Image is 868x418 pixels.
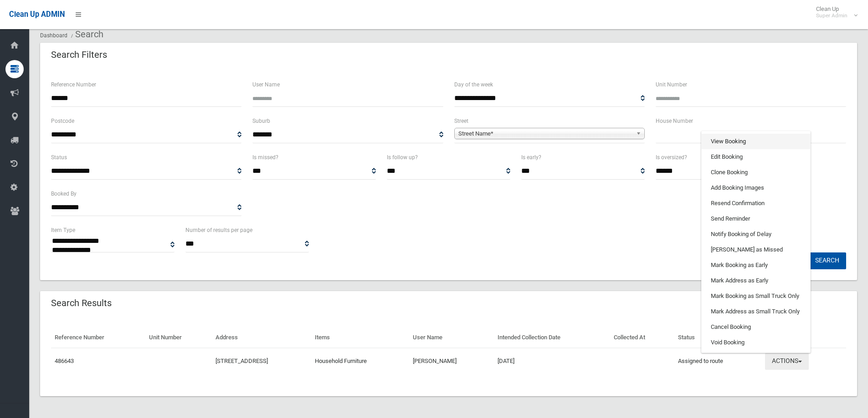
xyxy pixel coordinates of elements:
[185,225,252,235] label: Number of results per page
[458,128,632,139] span: Street Name*
[702,304,810,319] a: Mark Address as Small Truck Only
[702,134,810,149] a: View Booking
[409,327,494,348] th: User Name
[69,26,103,43] li: Search
[252,152,278,162] label: Is missed?
[212,327,311,348] th: Address
[656,80,687,90] label: Unit Number
[252,116,270,126] label: Suburb
[808,252,846,269] button: Search
[702,180,810,196] a: Add Booking Images
[145,327,212,348] th: Unit Number
[494,327,610,348] th: Intended Collection Date
[765,353,809,370] button: Actions
[51,327,145,348] th: Reference Number
[216,358,268,364] a: [STREET_ADDRESS]
[51,189,77,199] label: Booked By
[9,10,65,19] span: Clean Up ADMIN
[674,327,761,348] th: Status
[55,358,74,364] a: 486643
[311,348,410,374] td: Household Furniture
[387,152,418,162] label: Is follow up?
[409,348,494,374] td: [PERSON_NAME]
[454,116,468,126] label: Street
[311,327,410,348] th: Items
[702,149,810,165] a: Edit Booking
[702,211,810,227] a: Send Reminder
[51,152,67,162] label: Status
[51,80,96,90] label: Reference Number
[40,294,123,312] header: Search Results
[702,196,810,211] a: Resend Confirmation
[702,273,810,288] a: Mark Address as Early
[702,227,810,242] a: Notify Booking of Delay
[702,319,810,335] a: Cancel Booking
[454,80,493,90] label: Day of the week
[610,327,674,348] th: Collected At
[702,335,810,350] a: Void Booking
[702,288,810,304] a: Mark Booking as Small Truck Only
[656,152,687,162] label: Is oversized?
[521,152,541,162] label: Is early?
[51,225,75,235] label: Item Type
[702,257,810,273] a: Mark Booking as Early
[674,348,761,374] td: Assigned to route
[40,46,118,64] header: Search Filters
[656,116,693,126] label: House Number
[702,165,810,180] a: Clone Booking
[702,242,810,257] a: [PERSON_NAME] as Missed
[252,80,280,90] label: User Name
[40,32,67,39] a: Dashboard
[494,348,610,374] td: [DATE]
[812,5,857,19] span: Clean Up
[51,116,74,126] label: Postcode
[816,12,847,19] small: Super Admin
